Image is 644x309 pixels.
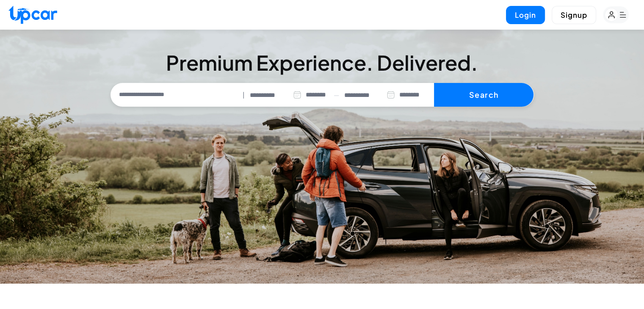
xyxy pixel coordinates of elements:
span: | [243,90,245,100]
span: — [334,90,339,100]
button: Signup [552,6,596,24]
img: Upcar Logo [8,6,57,24]
button: Login [506,6,545,24]
h3: Premium Experience. Delivered. [111,52,534,73]
button: Search [434,83,533,107]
